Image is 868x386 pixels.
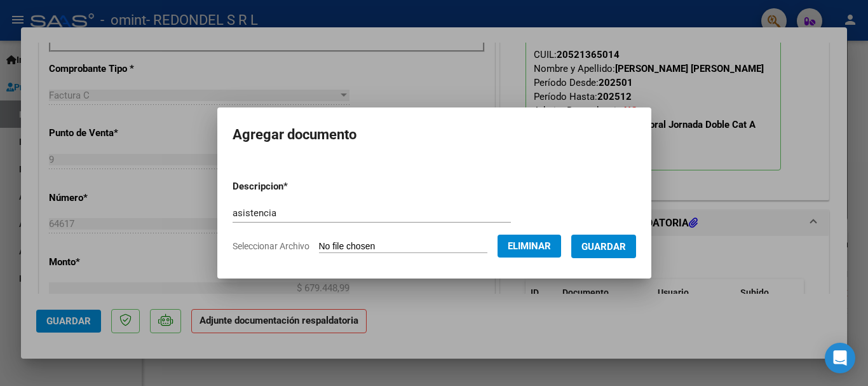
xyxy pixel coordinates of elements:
p: Descripcion [233,179,354,194]
div: Open Intercom Messenger [825,343,855,373]
span: Eliminar [508,240,551,252]
button: Guardar [571,235,636,258]
button: Eliminar [498,235,561,258]
h2: Agregar documento [233,123,636,147]
span: Guardar [581,241,626,252]
span: Seleccionar Archivo [233,241,309,251]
